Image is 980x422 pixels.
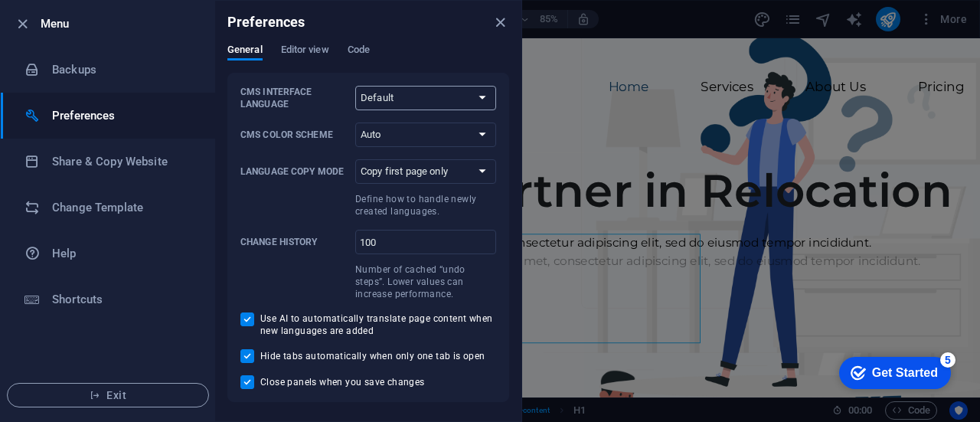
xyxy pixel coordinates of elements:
[355,263,496,300] p: Number of cached “undo steps”. Lower values can increase performance.
[52,290,194,309] h6: Shortcuts
[240,129,349,141] p: CMS Color Scheme
[491,13,509,31] button: close
[113,3,129,18] div: 5
[355,86,496,110] select: CMS Interface Language
[52,106,194,125] h6: Preferences
[260,376,425,388] span: Close panels when you save changes
[348,41,370,62] span: Code
[240,86,349,110] p: CMS Interface Language
[281,41,329,62] span: Editor view
[355,123,496,147] select: CMS Color Scheme
[52,152,194,171] h6: Share & Copy Website
[7,383,209,407] button: Exit
[1,231,215,276] a: Help
[12,8,124,40] div: Get Started 5 items remaining, 0% complete
[20,389,196,401] span: Exit
[240,165,349,178] p: Language Copy Mode
[355,230,496,254] input: Change historyNumber of cached “undo steps”. Lower values can increase performance.
[260,312,496,337] span: Use AI to automatically translate page content when new languages are added
[260,350,485,362] span: Hide tabs automatically when only one tab is open
[227,13,305,31] h6: Preferences
[227,44,509,73] div: Preferences
[41,15,203,33] h6: Menu
[52,244,194,263] h6: Help
[355,193,496,218] p: Define how to handle newly created languages.
[227,41,263,62] span: General
[45,17,111,31] div: Get Started
[52,61,194,79] h6: Backups
[355,159,496,184] select: Language Copy ModeDefine how to handle newly created languages.
[52,198,194,217] h6: Change Template
[240,236,349,248] p: Change history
